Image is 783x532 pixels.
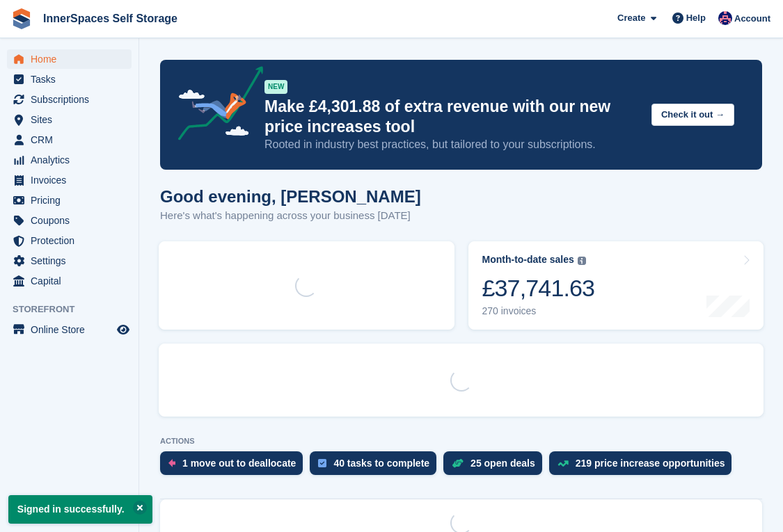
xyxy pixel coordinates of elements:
span: Settings [31,251,114,271]
span: Protection [31,231,114,250]
img: move_outs_to_deallocate_icon-f764333ba52eb49d3ac5e1228854f67142a1ed5810a6f6cc68b1a99e826820c5.svg [168,459,175,467]
a: menu [7,90,132,109]
a: menu [7,130,132,150]
a: 40 tasks to complete [310,451,443,482]
a: menu [7,320,132,339]
button: Check it out → [651,104,734,127]
span: Analytics [31,150,114,170]
img: stora-icon-8386f47178a22dfd0bd8f6a31ec36ba5ce8667c1dd55bd0f319d3a0aa187defe.svg [11,8,32,29]
div: 25 open deals [470,458,535,469]
a: 219 price increase opportunities [549,451,739,482]
img: icon-info-grey-7440780725fd019a000dd9b08b2336e03edf1995a4989e88bcd33f0948082b44.svg [578,257,586,265]
a: menu [7,251,132,271]
a: menu [7,211,132,230]
a: menu [7,70,132,89]
h1: Good evening, [PERSON_NAME] [160,187,421,206]
div: 219 price increase opportunities [576,458,725,469]
img: deal-1b604bf984904fb50ccaf53a9ad4b4a5d6e5aea283cecdc64d6e3604feb123c2.svg [452,458,464,468]
a: menu [7,150,132,170]
a: InnerSpaces Self Storage [38,7,183,30]
div: Month-to-date sales [482,254,574,266]
a: menu [7,231,132,250]
div: NEW [264,80,287,94]
div: £37,741.63 [482,274,595,303]
span: Storefront [13,303,139,316]
img: price-adjustments-announcement-icon-8257ccfd72463d97f412b2fc003d46551f7dbcb40ab6d574587a9cd5c0d94... [166,66,264,145]
a: 25 open deals [443,451,549,482]
span: Home [31,49,114,69]
span: Pricing [31,191,114,210]
span: Account [734,12,770,26]
a: menu [7,49,132,69]
img: price_increase_opportunities-93ffe204e8149a01c8c9dc8f82e8f89637d9d84a8eef4429ea346261dce0b2c0.svg [557,460,569,467]
a: menu [7,271,132,291]
img: Dominic Hampson [718,11,732,25]
span: Online Store [31,320,114,339]
span: Invoices [31,170,114,190]
a: Preview store [115,321,132,338]
a: 1 move out to deallocate [160,451,310,482]
span: Help [686,11,706,25]
a: menu [7,170,132,190]
p: ACTIONS [160,437,762,446]
span: Sites [31,110,114,129]
span: CRM [31,130,114,150]
span: Tasks [31,70,114,89]
div: 270 invoices [482,305,595,317]
span: Subscriptions [31,90,114,109]
p: Rooted in industry best practices, but tailored to your subscriptions. [264,137,640,152]
span: Capital [31,271,114,291]
a: menu [7,191,132,210]
p: Signed in successfully. [8,495,152,524]
div: 1 move out to deallocate [182,458,296,469]
p: Make £4,301.88 of extra revenue with our new price increases tool [264,97,640,137]
span: Create [617,11,645,25]
div: 40 tasks to complete [333,458,429,469]
img: task-75834270c22a3079a89374b754ae025e5fb1db73e45f91037f5363f120a921f8.svg [318,459,326,467]
a: Month-to-date sales £37,741.63 270 invoices [468,241,764,330]
span: Coupons [31,211,114,230]
a: menu [7,110,132,129]
p: Here's what's happening across your business [DATE] [160,208,421,224]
